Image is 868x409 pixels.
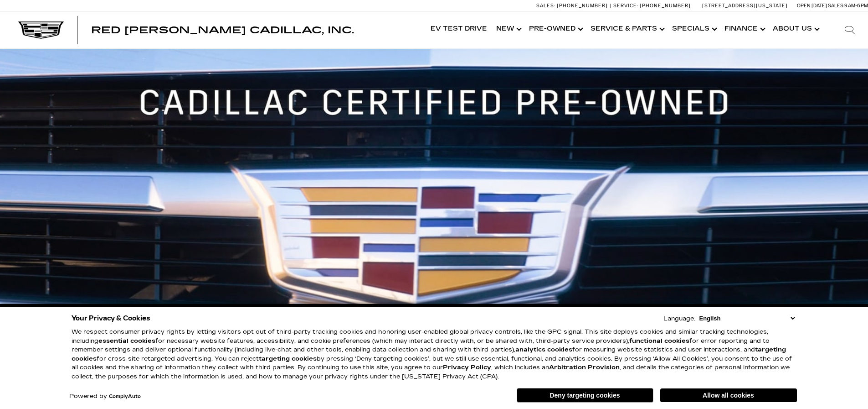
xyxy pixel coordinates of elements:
[797,3,827,9] span: Open [DATE]
[109,394,141,399] a: ComplyAuto
[586,11,668,47] a: Service & Parts
[697,314,797,323] select: Language Select
[492,11,524,47] a: New
[549,364,620,371] strong: Arbitration Provision
[610,3,693,8] a: Service: [PHONE_NUMBER]
[69,393,141,399] div: Powered by
[443,364,491,371] a: Privacy Policy
[18,21,64,39] img: Cadillac Dark Logo with Cadillac White Text
[91,25,354,36] span: Red [PERSON_NAME] Cadillac, Inc.
[629,337,689,345] strong: functional cookies
[668,11,720,47] a: Specials
[640,3,691,9] span: [PHONE_NUMBER]
[768,11,822,47] a: About Us
[660,388,797,402] button: Allow all cookies
[517,388,653,403] button: Deny targeting cookies
[524,11,586,47] a: Pre-Owned
[844,3,868,9] span: 9 AM-6 PM
[536,3,555,9] span: Sales:
[259,355,317,362] strong: targeting cookies
[72,328,797,381] p: We respect consumer privacy rights by letting visitors opt out of third-party tracking cookies an...
[98,337,155,345] strong: essential cookies
[515,346,572,353] strong: analytics cookies
[828,3,844,9] span: Sales:
[426,11,492,47] a: EV Test Drive
[613,3,638,9] span: Service:
[72,346,786,362] strong: targeting cookies
[702,3,788,9] a: [STREET_ADDRESS][US_STATE]
[91,26,354,35] a: Red [PERSON_NAME] Cadillac, Inc.
[72,312,150,325] span: Your Privacy & Cookies
[663,316,695,322] div: Language:
[536,3,610,8] a: Sales: [PHONE_NUMBER]
[720,11,768,47] a: Finance
[557,3,608,9] span: [PHONE_NUMBER]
